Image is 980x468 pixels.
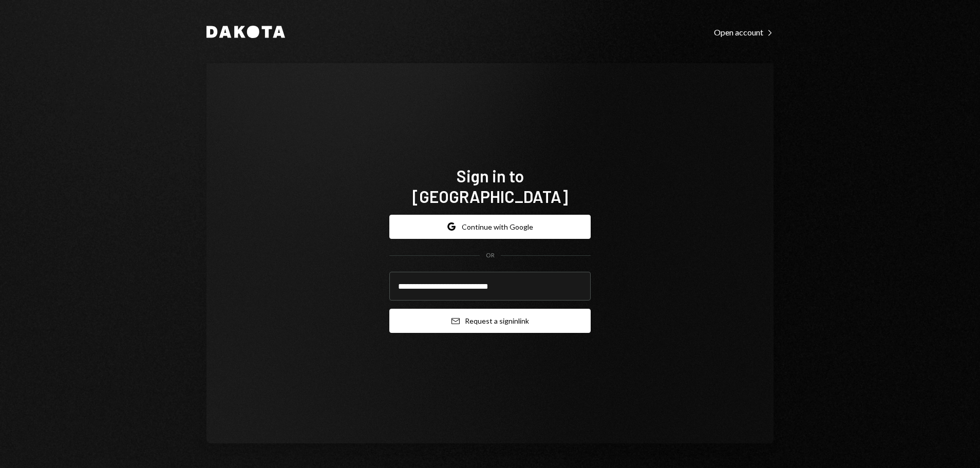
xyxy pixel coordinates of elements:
div: Open account [714,27,774,38]
button: Continue with Google [389,215,591,239]
h1: Sign in to [GEOGRAPHIC_DATA] [389,165,591,207]
div: OR [486,251,495,260]
button: Request a signinlink [389,309,591,333]
a: Open account [714,26,774,38]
